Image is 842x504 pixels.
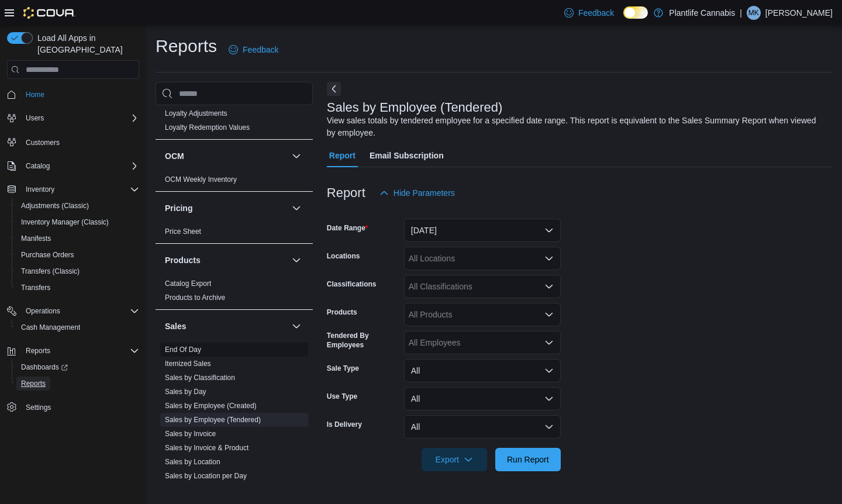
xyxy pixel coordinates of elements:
[165,471,247,481] span: Sales by Location per Day
[544,254,554,263] button: Open list of options
[544,282,554,291] button: Open list of options
[165,227,201,236] a: Price Sheet
[165,175,237,184] a: OCM Weekly Inventory
[165,202,192,214] h3: Pricing
[21,111,49,125] button: Users
[165,346,201,354] a: End Of Day
[289,319,303,333] button: Sales
[165,150,184,162] h3: OCM
[165,123,250,132] a: Loyalty Redemption Values
[16,377,139,391] span: Reports
[21,283,50,292] span: Transfers
[327,420,362,429] label: Is Delivery
[2,181,144,198] button: Inventory
[404,415,561,439] button: All
[21,344,139,358] span: Reports
[165,320,187,332] h3: Sales
[21,159,139,173] span: Catalog
[165,388,206,396] a: Sales by Day
[156,106,313,139] div: Loyalty
[544,338,554,347] button: Open list of options
[12,198,144,214] button: Adjustments (Classic)
[165,345,201,354] span: End Of Day
[12,214,144,230] button: Inventory Manager (Classic)
[327,364,359,373] label: Sale Type
[12,359,144,375] a: Dashboards
[165,254,287,266] button: Products
[16,215,113,229] a: Inventory Manager (Classic)
[165,374,235,382] a: Sales by Classification
[21,400,139,415] span: Settings
[165,401,257,410] span: Sales by Employee (Created)
[165,387,206,396] span: Sales by Day
[165,227,201,236] span: Price Sheet
[165,457,220,467] span: Sales by Location
[243,44,278,56] span: Feedback
[507,454,549,465] span: Run Report
[327,223,368,233] label: Date Range
[165,175,237,184] span: OCM Weekly Inventory
[623,6,648,19] input: Dark Mode
[21,304,139,318] span: Operations
[2,86,144,103] button: Home
[165,320,287,332] button: Sales
[165,430,216,438] a: Sales by Invoice
[26,138,60,147] span: Customers
[165,472,247,480] a: Sales by Location per Day
[21,250,74,260] span: Purchase Orders
[327,251,360,261] label: Locations
[16,232,139,246] span: Manifests
[156,225,313,243] div: Pricing
[165,279,211,288] a: Catalog Export
[16,215,139,229] span: Inventory Manager (Classic)
[289,201,303,215] button: Pricing
[21,136,64,150] a: Customers
[623,19,624,19] span: Dark Mode
[327,82,341,96] button: Next
[16,199,94,213] a: Adjustments (Classic)
[165,402,257,410] a: Sales by Employee (Created)
[12,230,144,247] button: Manifests
[21,182,59,196] button: Inventory
[12,279,144,296] button: Transfers
[21,363,68,372] span: Dashboards
[16,264,84,278] a: Transfers (Classic)
[165,415,261,424] span: Sales by Employee (Tendered)
[16,377,50,391] a: Reports
[404,359,561,382] button: All
[16,360,139,374] span: Dashboards
[2,343,144,359] button: Reports
[165,444,249,452] a: Sales by Invoice & Product
[16,199,139,213] span: Adjustments (Classic)
[12,247,144,263] button: Purchase Orders
[327,115,827,139] div: View sales totals by tendered employee for a specified date range. This report is equivalent to t...
[21,111,139,125] span: Users
[21,344,55,358] button: Reports
[21,401,56,415] a: Settings
[12,319,144,336] button: Cash Management
[165,279,211,288] span: Catalog Export
[404,219,561,242] button: [DATE]
[33,32,139,56] span: Load All Apps in [GEOGRAPHIC_DATA]
[2,110,144,126] button: Users
[21,304,65,318] button: Operations
[16,320,139,334] span: Cash Management
[578,7,614,19] span: Feedback
[26,90,44,99] span: Home
[765,6,833,20] p: [PERSON_NAME]
[370,144,444,167] span: Email Subscription
[12,263,144,279] button: Transfers (Classic)
[327,101,503,115] h3: Sales by Employee (Tendered)
[165,150,287,162] button: OCM
[16,281,139,295] span: Transfers
[327,308,357,317] label: Products
[224,38,283,61] a: Feedback
[422,448,487,471] button: Export
[23,7,75,19] img: Cova
[327,331,399,350] label: Tendered By Employees
[165,109,227,118] a: Loyalty Adjustments
[16,232,56,246] a: Manifests
[165,416,261,424] a: Sales by Employee (Tendered)
[327,186,365,200] h3: Report
[327,392,357,401] label: Use Type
